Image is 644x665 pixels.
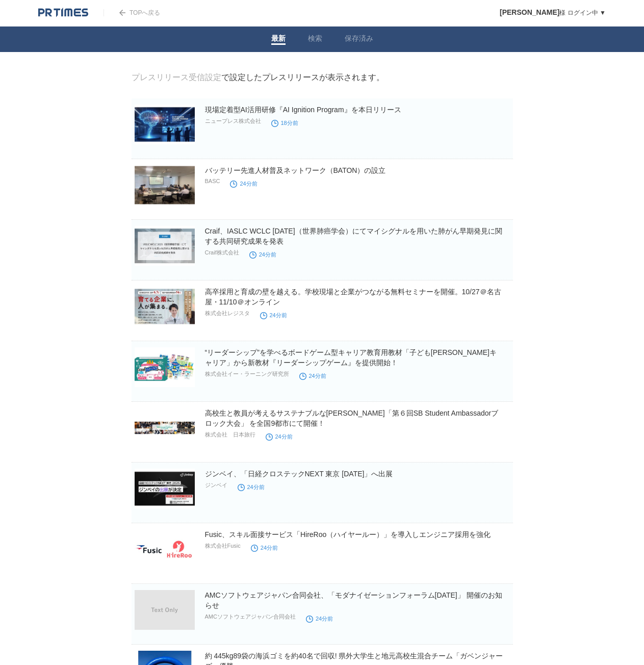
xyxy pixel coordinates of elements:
[205,370,289,378] p: 株式会社イー・ラーニング研究所
[249,251,276,258] time: 24分前
[500,9,606,16] a: [PERSON_NAME]様 ログイン中 ▼
[205,249,239,257] p: Craif株式会社
[205,530,491,539] a: Fusic、スキル面接サービス「HireRoo（ハイヤールー）」を導入しエンジニア採用を強化
[205,542,241,550] p: 株式会社Fusic
[205,481,227,489] p: ジンベイ
[306,616,333,622] time: 24分前
[238,484,265,490] time: 24分前
[266,433,293,440] time: 24分前
[205,106,401,114] a: 現場定着型AI活用研修『AI Ignition Program』を本日リリース
[205,470,393,478] a: ジンベイ、「日経クロステックNEXT 東京 [DATE]」へ出展
[135,105,195,144] img: 現場定着型AI活用研修『AI Ignition Program』を本日リリース
[38,8,88,18] img: logo.png
[345,34,373,45] a: 保存済み
[271,120,298,126] time: 18分前
[119,10,125,16] img: arrow.png
[205,613,296,621] p: AMCソフトウェアジャパン合同会社
[135,287,195,326] img: 高卒採用と育成の壁を越える。学校現場と企業がつながる無料セミナーを開催。10/27＠名古屋・11/10＠オンライン
[135,408,195,448] img: 高校生と教員が考えるサステナブルな未来「第６回SB Student Ambassadorブロック大会」 を全国9都市にて開催！
[251,545,278,551] time: 24分前
[135,165,195,205] img: バッテリー先進人材普及ネットワーク（BATON）の設立
[308,34,322,45] a: 検索
[205,409,499,427] a: 高校生と教員が考えるサステナブルな[PERSON_NAME]「第６回SB Student Ambassadorブロック大会」 を全国9都市にて開催！
[205,117,261,125] p: ニュープレス株式会社
[135,347,195,387] img: “リーダーシップ”を学べるボードゲーム型キャリア教育用教材「子ども未来キャリア」から新教材『リーダーシップゲーム』を提供開始！
[205,310,250,317] p: 株式会社レジスタ
[205,431,255,439] p: 株式会社 日本旅行
[299,373,326,379] time: 24分前
[205,166,386,174] a: バッテリー先進人材普及ネットワーク（BATON）の設立
[135,226,195,266] img: Craif、IASLC WCLC 2025（世界肺癌学会）にてマイシグナルを用いた肺がん早期発見に関する共同研究成果を発表
[205,591,502,609] a: AMCソフトウェアジャパン合同会社、「モダナイゼーションフォーラム[DATE]」 開催のお知らせ
[260,312,287,318] time: 24分前
[132,72,384,83] div: で設定したプレスリリースが表示されます。
[205,178,220,184] p: BASC
[104,9,160,16] a: TOPへ戻る
[135,469,195,508] img: ジンベイ、「日経クロステックNEXT 東京 2025」へ出展
[271,34,286,45] a: 最新
[230,181,257,187] time: 24分前
[135,529,195,569] img: Fusic、スキル面接サービス「HireRoo（ハイヤールー）」を導入しエンジニア採用を強化
[500,8,559,16] span: [PERSON_NAME]
[132,73,221,82] a: プレスリリース受信設定
[205,288,501,306] a: 高卒採用と育成の壁を越える。学校現場と企業がつながる無料セミナーを開催。10/27＠名古屋・11/10＠オンライン
[205,348,497,367] a: “リーダーシップ”を学べるボードゲーム型キャリア教育用教材「子ども[PERSON_NAME]キャリア」から新教材『リーダーシップゲーム』を提供開始！
[135,590,195,630] img: AMCソフトウェアジャパン合同会社、「モダナイゼーションフォーラム2025」 開催のお知らせ
[205,227,502,245] a: Craif、IASLC WCLC [DATE]（世界肺癌学会）にてマイシグナルを用いた肺がん早期発見に関する共同研究成果を発表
